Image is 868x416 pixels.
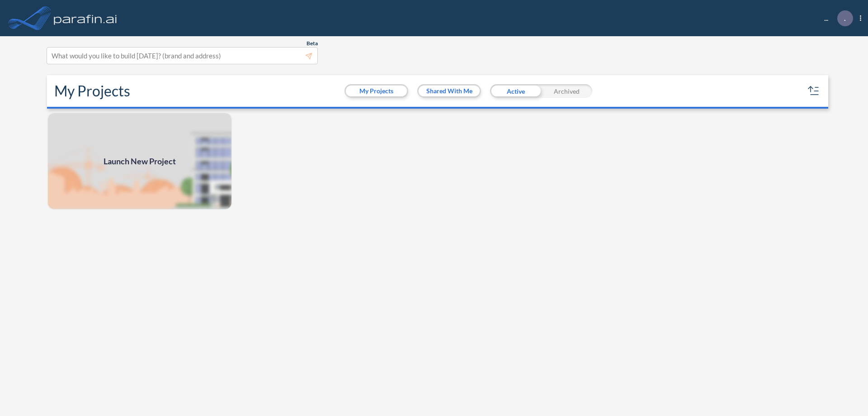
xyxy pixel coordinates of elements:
[419,86,480,96] button: Shared With Me
[490,84,541,98] div: Active
[54,82,130,100] h2: My Projects
[47,112,232,210] a: Launch New Project
[52,9,119,27] img: logo
[346,86,407,96] button: My Projects
[307,40,318,47] span: Beta
[844,14,846,22] p: .
[47,112,232,210] img: add
[811,10,861,26] div: ...
[541,84,592,98] div: Archived
[807,84,821,98] button: sort
[104,155,176,167] span: Launch New Project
